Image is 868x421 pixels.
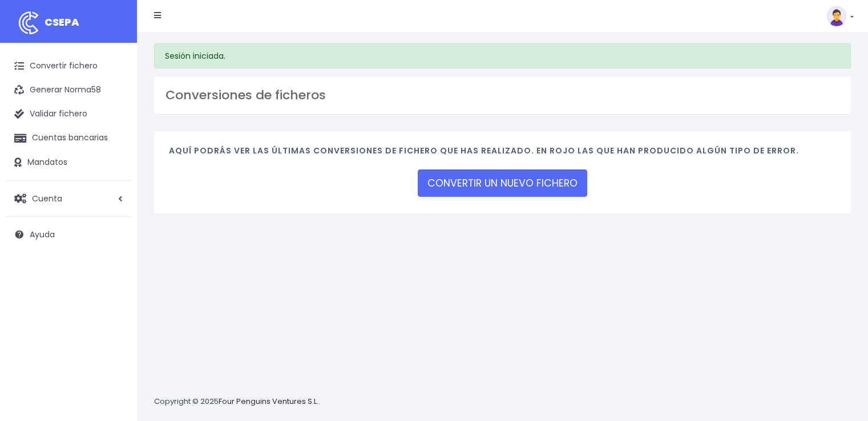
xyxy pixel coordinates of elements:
[30,229,55,240] span: Ayuda
[219,396,318,407] a: Four Penguins Ventures S.L.
[6,102,131,126] a: Validar fichero
[6,222,131,246] a: Ayuda
[826,6,847,26] img: profile
[45,15,79,29] span: CSEPA
[32,192,62,204] span: Cuenta
[6,54,131,78] a: Convertir fichero
[418,169,587,197] a: CONVERTIR UN NUEVO FICHERO
[6,126,131,150] a: Cuentas bancarias
[6,151,131,175] a: Mandatos
[6,187,131,211] a: Cuenta
[14,9,43,37] img: logo
[154,43,851,68] div: Sesión iniciada.
[6,78,131,102] a: Generar Norma58
[165,88,839,103] h3: Conversiones de ficheros
[169,146,836,161] h4: Aquí podrás ver las últimas conversiones de fichero que has realizado. En rojo las que han produc...
[154,396,320,408] p: Copyright © 2025 .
